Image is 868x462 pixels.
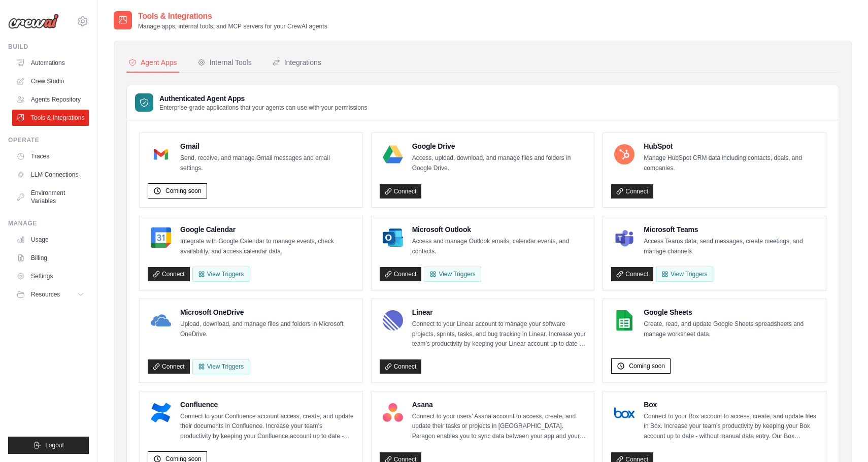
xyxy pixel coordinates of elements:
[644,237,818,256] p: Access Teams data, send messages, create meetings, and manage channels.
[412,224,586,235] h4: Microsoft Outlook
[180,400,354,410] h4: Confluence
[138,10,327,22] h2: Tools & Integrations
[165,187,202,195] span: Coming soon
[12,268,89,284] a: Settings
[614,227,635,248] img: Microsoft Teams Logo
[12,232,89,248] a: Usage
[151,227,171,248] img: Google Calendar Logo
[8,136,89,144] div: Operate
[180,319,354,339] p: Upload, download, and manage files and folders in Microsoft OneDrive.
[8,437,89,454] button: Logout
[12,91,89,108] a: Agents Repository
[611,184,653,199] a: Connect
[380,184,422,199] a: Connect
[644,400,818,410] h4: Box
[614,144,635,164] img: HubSpot Logo
[128,57,177,68] div: Agent Apps
[412,319,586,349] p: Connect to your Linear account to manage your software projects, sprints, tasks, and bug tracking...
[644,141,818,151] h4: HubSpot
[197,57,252,68] div: Internal Tools
[12,185,89,209] a: Environment Variables
[192,359,249,374] : View Triggers
[383,227,403,248] img: Microsoft Outlook Logo
[45,441,64,449] span: Logout
[12,148,89,164] a: Traces
[8,14,59,29] img: Logo
[644,153,818,173] p: Manage HubSpot CRM data including contacts, deals, and companies.
[138,22,327,30] p: Manage apps, internal tools, and MCP servers for your CrewAI agents
[412,307,586,317] h4: Linear
[126,53,179,73] button: Agent Apps
[195,53,254,73] button: Internal Tools
[180,307,354,317] h4: Microsoft OneDrive
[611,267,653,281] a: Connect
[644,412,818,442] p: Connect to your Box account to access, create, and update files in Box. Increase your team’s prod...
[614,310,635,331] img: Google Sheets Logo
[180,237,354,256] p: Integrate with Google Calendar to manage events, check availability, and access calendar data.
[412,237,586,256] p: Access and manage Outlook emails, calendar events, and contacts.
[270,53,323,73] button: Integrations
[412,412,586,442] p: Connect to your users’ Asana account to access, create, and update their tasks or projects in [GE...
[272,57,321,68] div: Integrations
[148,359,190,374] a: Connect
[12,250,89,266] a: Billing
[12,286,89,303] button: Resources
[151,403,171,423] img: Confluence Logo
[12,167,89,183] a: LLM Connections
[412,153,586,173] p: Access, upload, download, and manage files and folders in Google Drive.
[644,319,818,339] p: Create, read, and update Google Sheets spreadsheets and manage worksheet data.
[180,224,354,235] h4: Google Calendar
[31,290,60,299] span: Resources
[8,219,89,227] div: Manage
[148,267,190,281] a: Connect
[159,93,368,104] h3: Authenticated Agent Apps
[383,403,403,423] img: Asana Logo
[12,73,89,89] a: Crew Studio
[180,153,354,173] p: Send, receive, and manage Gmail messages and email settings.
[629,362,665,370] span: Coming soon
[12,55,89,71] a: Automations
[380,267,422,281] a: Connect
[644,307,818,317] h4: Google Sheets
[614,403,635,423] img: Box Logo
[159,104,368,112] p: Enterprise-grade applications that your agents can use with your permissions
[656,267,713,282] : View Triggers
[12,110,89,126] a: Tools & Integrations
[151,144,171,164] img: Gmail Logo
[380,359,422,374] a: Connect
[180,141,354,151] h4: Gmail
[412,400,586,410] h4: Asana
[151,310,171,331] img: Microsoft OneDrive Logo
[383,144,403,164] img: Google Drive Logo
[383,310,403,331] img: Linear Logo
[644,224,818,235] h4: Microsoft Teams
[412,141,586,151] h4: Google Drive
[8,43,89,51] div: Build
[180,412,354,442] p: Connect to your Confluence account access, create, and update their documents in Confluence. Incr...
[424,267,481,282] : View Triggers
[192,267,249,282] button: View Triggers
